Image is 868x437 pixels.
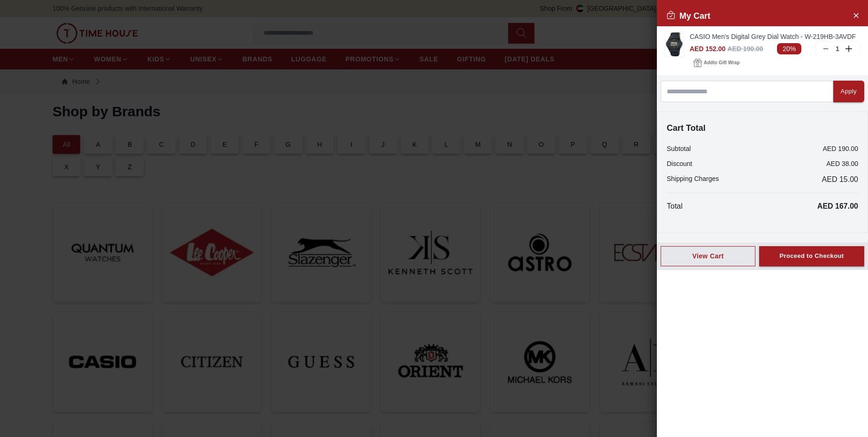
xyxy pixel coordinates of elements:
[833,81,864,102] button: Apply
[667,159,692,168] p: Discount
[666,9,710,23] h2: My Cart
[727,45,763,53] span: AED 190.00
[661,246,755,266] button: View Cart
[777,43,801,54] span: 20%
[667,144,691,153] p: Subtotal
[826,159,858,168] p: AED 38.00
[704,58,739,68] span: Add to Gift Wrap
[690,56,743,69] button: Addto Gift Wrap
[779,251,844,262] div: Proceed to Checkout
[759,246,864,266] button: Proceed to Checkout
[823,144,859,153] p: AED 190.00
[822,174,858,185] span: AED 15.00
[665,32,684,56] img: ...
[690,32,860,41] a: CASIO Men's Digital Grey Dial Watch - W-219HB-3AVDF
[834,44,841,53] p: 1
[841,86,857,97] div: Apply
[690,45,725,53] span: AED 152.00
[848,8,863,23] button: Close Account
[669,251,747,261] div: View Cart
[667,201,683,212] p: Total
[667,174,719,185] p: Shipping Charges
[817,201,858,212] p: AED 167.00
[667,121,858,135] h4: Cart Total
